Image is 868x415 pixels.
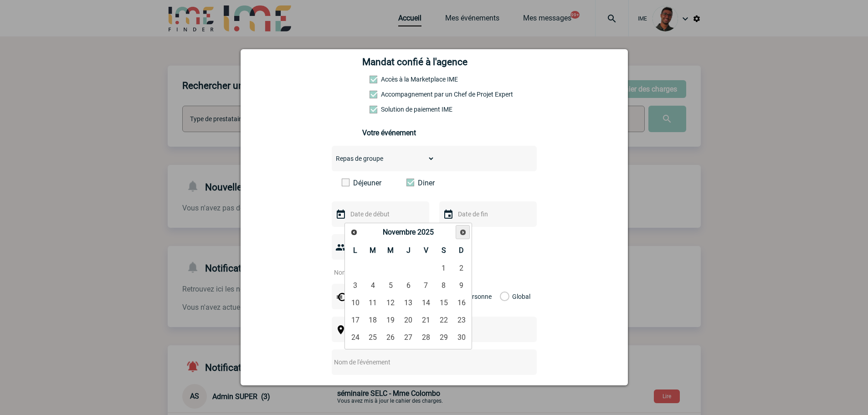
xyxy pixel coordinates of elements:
[435,260,452,277] a: 1
[382,329,399,346] a: 26
[370,91,410,98] label: Prestation payante
[459,229,467,236] span: Suivant
[418,312,435,328] a: 21
[347,225,360,239] a: Précédent
[370,246,376,255] span: Mardi
[453,277,470,294] a: 9
[332,266,417,278] input: Nombre de participants
[383,228,416,236] span: Novembre
[362,56,467,67] h4: Mandat confié à l'agence
[382,295,399,311] a: 12
[370,76,410,83] label: Accès à la Marketplace IME
[347,312,364,328] a: 17
[435,295,452,311] a: 15
[418,295,435,311] a: 14
[442,246,446,255] span: Samedi
[332,356,513,368] input: Nom de l'événement
[406,246,411,255] span: Jeudi
[387,246,394,255] span: Mercredi
[453,260,470,277] a: 2
[365,312,381,328] a: 18
[400,295,417,311] a: 13
[418,277,435,294] a: 7
[382,312,399,328] a: 19
[453,329,470,346] a: 30
[400,329,417,346] a: 27
[362,128,506,137] h3: Votre événement
[347,329,364,346] a: 24
[417,228,434,236] span: 2025
[456,208,519,220] input: Date de fin
[365,329,381,346] a: 25
[382,277,399,294] a: 5
[348,208,411,220] input: Date de début
[435,329,452,346] a: 29
[342,179,394,187] label: Déjeuner
[347,295,364,311] a: 10
[347,277,364,294] a: 3
[456,225,470,239] a: Suivant
[350,229,358,236] span: Précédent
[406,179,459,187] label: Diner
[353,246,357,255] span: Lundi
[424,246,428,255] span: Vendredi
[370,106,410,113] label: Conformité aux process achat client, Prise en charge de la facturation, Mutualisation de plusieur...
[365,295,381,311] a: 11
[435,312,452,328] a: 22
[400,312,417,328] a: 20
[500,284,506,309] label: Global
[365,277,381,294] a: 4
[400,277,417,294] a: 6
[435,277,452,294] a: 8
[459,246,464,255] span: Dimanche
[453,295,470,311] a: 16
[453,312,470,328] a: 23
[418,329,435,346] a: 28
